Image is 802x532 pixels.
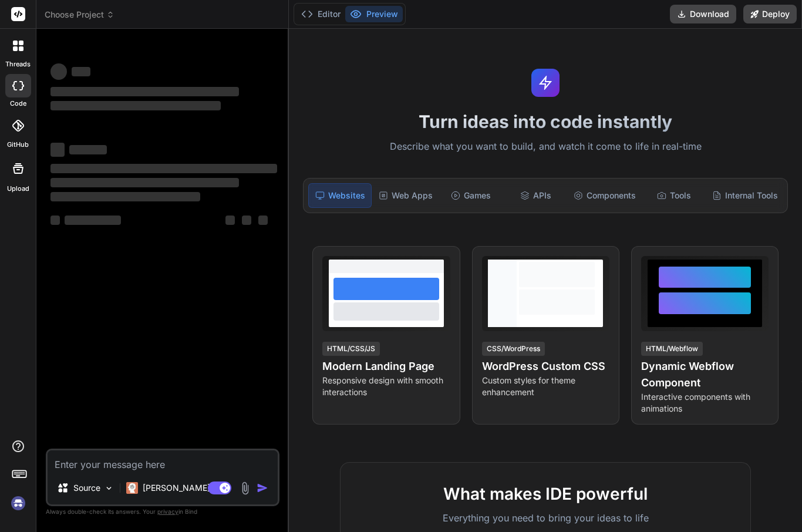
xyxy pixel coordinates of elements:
div: HTML/CSS/JS [322,342,380,356]
p: Responsive design with smooth interactions [322,375,450,398]
p: Everything you need to bring your ideas to life [359,511,732,525]
img: Pick Models [104,483,114,493]
img: icon [257,482,268,494]
div: HTML/Webflow [641,342,703,356]
button: Preview [345,6,403,22]
div: APIs [504,183,567,208]
label: code [10,99,26,109]
label: threads [5,59,31,69]
span: ‌ [50,216,60,225]
span: ‌ [242,216,251,225]
h1: Turn ideas into code instantly [296,111,795,132]
h4: WordPress Custom CSS [482,358,609,375]
button: Deploy [743,5,797,23]
h2: What makes IDE powerful [359,482,732,506]
p: [PERSON_NAME] 4 S.. [143,482,230,494]
h4: Modern Landing Page [322,358,450,375]
span: ‌ [50,164,277,173]
span: ‌ [65,216,121,225]
span: ‌ [258,216,268,225]
p: Describe what you want to build, and watch it come to life in real-time [296,139,795,154]
h4: Dynamic Webflow Component [641,358,769,391]
span: ‌ [50,87,239,96]
div: Tools [643,183,705,208]
img: attachment [238,482,252,495]
button: Editor [296,6,345,22]
p: Always double-check its answers. Your in Bind [46,506,279,517]
span: ‌ [50,178,239,187]
p: Source [73,482,100,494]
img: Claude 4 Sonnet [126,482,138,494]
span: ‌ [225,216,235,225]
div: Games [440,183,502,208]
img: signin [8,493,28,513]
span: ‌ [72,67,90,76]
span: ‌ [50,143,65,157]
div: Internal Tools [707,183,783,208]
div: Websites [308,183,372,208]
span: privacy [157,508,178,515]
span: ‌ [69,145,107,154]
span: ‌ [50,192,200,201]
button: Download [670,5,736,23]
div: Web Apps [374,183,437,208]
div: Components [569,183,641,208]
span: Choose Project [45,9,114,21]
label: Upload [7,184,29,194]
span: ‌ [50,101,221,110]
span: ‌ [50,63,67,80]
p: Interactive components with animations [641,391,769,415]
div: CSS/WordPress [482,342,545,356]
label: GitHub [7,140,29,150]
p: Custom styles for theme enhancement [482,375,609,398]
